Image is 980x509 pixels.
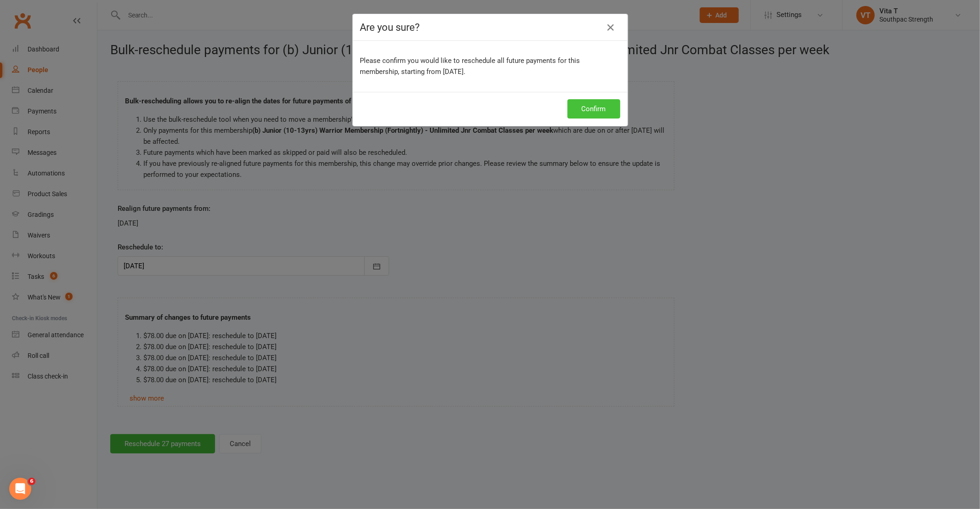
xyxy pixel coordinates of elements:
button: Confirm [567,99,620,119]
button: Close [604,20,618,35]
iframe: Intercom live chat [9,478,31,500]
span: Please confirm you would like to reschedule all future payments for this membership, starting fro... [360,57,580,76]
span: 6 [28,478,35,485]
h4: Are you sure? [360,22,620,33]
